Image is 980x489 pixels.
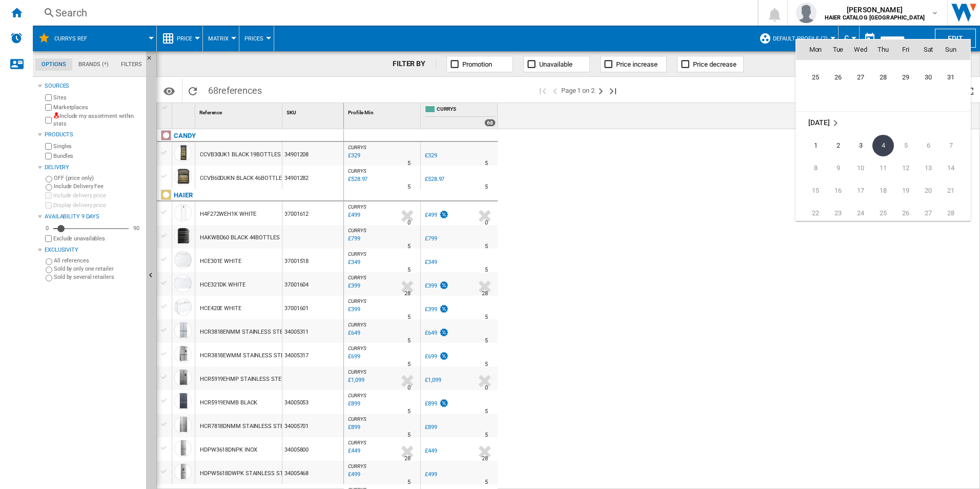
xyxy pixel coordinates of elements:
td: Saturday September 13 2025 [917,157,940,179]
tr: Week 4 [796,202,970,225]
td: Saturday September 6 2025 [917,134,940,157]
td: Thursday September 18 2025 [872,179,894,202]
tr: Week 5 [796,66,970,89]
td: Friday September 26 2025 [894,202,917,225]
td: Sunday September 28 2025 [940,202,970,225]
span: 1 [805,135,826,156]
span: 29 [895,67,916,88]
td: Wednesday September 17 2025 [849,179,872,202]
td: Thursday September 25 2025 [872,202,894,225]
th: Sat [917,39,940,60]
span: 3 [850,135,871,156]
td: Wednesday September 3 2025 [849,134,872,157]
th: Mon [796,39,827,60]
span: [DATE] [808,118,829,127]
td: Monday September 15 2025 [796,179,827,202]
td: Tuesday September 23 2025 [827,202,849,225]
td: Monday September 1 2025 [796,134,827,157]
md-calendar: Calendar [796,39,970,220]
th: Wed [849,39,872,60]
td: Sunday August 31 2025 [940,66,970,89]
span: 2 [828,135,848,156]
tr: Week undefined [796,89,970,112]
span: 26 [828,67,848,88]
td: Wednesday September 24 2025 [849,202,872,225]
td: Saturday September 20 2025 [917,179,940,202]
td: Monday August 25 2025 [796,66,827,89]
td: Saturday September 27 2025 [917,202,940,225]
tr: Week 3 [796,179,970,202]
td: Saturday August 30 2025 [917,66,940,89]
td: Sunday September 7 2025 [940,134,970,157]
td: Sunday September 14 2025 [940,157,970,179]
td: Wednesday August 27 2025 [849,66,872,89]
span: 28 [873,67,893,88]
td: Thursday September 4 2025 [872,134,894,157]
td: Tuesday September 16 2025 [827,179,849,202]
td: Tuesday September 2 2025 [827,134,849,157]
tr: Week 1 [796,134,970,157]
span: 27 [850,67,871,88]
th: Fri [894,39,917,60]
th: Sun [940,39,970,60]
span: 4 [872,135,894,156]
td: Sunday September 21 2025 [940,179,970,202]
td: Tuesday September 9 2025 [827,157,849,179]
td: Friday August 29 2025 [894,66,917,89]
td: Monday September 22 2025 [796,202,827,225]
td: Wednesday September 10 2025 [849,157,872,179]
td: Monday September 8 2025 [796,157,827,179]
td: September 2025 [796,111,970,134]
td: Thursday August 28 2025 [872,66,894,89]
tr: Week undefined [796,111,970,134]
td: Friday September 5 2025 [894,134,917,157]
td: Friday September 19 2025 [894,179,917,202]
td: Tuesday August 26 2025 [827,66,849,89]
span: 25 [805,67,826,88]
th: Thu [872,39,894,60]
td: Friday September 12 2025 [894,157,917,179]
th: Tue [827,39,849,60]
span: 31 [941,67,961,88]
span: 30 [918,67,938,88]
td: Thursday September 11 2025 [872,157,894,179]
tr: Week 2 [796,157,970,179]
